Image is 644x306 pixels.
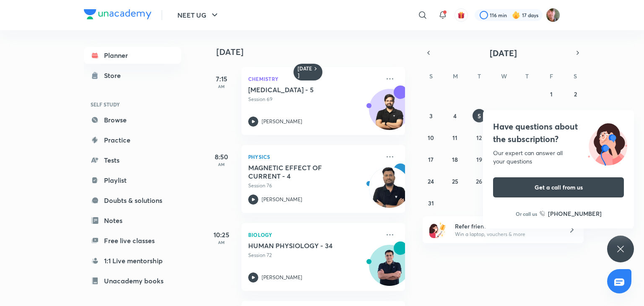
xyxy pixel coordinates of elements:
abbr: Saturday [574,72,577,80]
p: AM [205,84,238,89]
abbr: August 17, 2025 [428,156,434,163]
img: streak [512,11,520,19]
abbr: August 5, 2025 [478,112,481,120]
button: August 25, 2025 [448,174,462,188]
abbr: August 1, 2025 [550,90,553,98]
abbr: August 4, 2025 [453,112,457,120]
h4: Have questions about the subscription? [493,120,624,145]
h5: 7:15 [205,74,238,84]
button: August 4, 2025 [448,109,462,122]
button: August 24, 2025 [424,174,438,188]
a: Store [84,67,181,84]
button: August 6, 2025 [496,109,510,122]
button: [DATE] [434,47,572,59]
h5: 10:25 [205,230,238,240]
img: Company Logo [84,9,151,19]
button: NEET UG [172,7,225,23]
a: 1:1 Live mentorship [84,252,181,269]
button: August 1, 2025 [545,87,558,101]
abbr: August 2, 2025 [574,90,577,98]
a: Planner [84,47,181,64]
p: AM [205,240,238,245]
p: [PERSON_NAME] [262,274,302,281]
h6: [DATE] [298,65,312,79]
h4: [DATE] [216,47,413,57]
a: [PHONE_NUMBER] [540,209,602,218]
p: Physics [248,152,380,162]
img: Avatar [369,249,410,290]
p: Win a laptop, vouchers & more [455,231,558,238]
button: August 31, 2025 [424,196,438,210]
img: avatar [457,11,465,19]
h6: SELF STUDY [84,97,181,112]
h5: 8:50 [205,152,238,162]
abbr: Monday [453,72,458,80]
p: AM [205,162,238,167]
p: Biology [248,230,380,240]
button: August 12, 2025 [473,131,486,144]
h6: [PHONE_NUMBER] [548,209,602,218]
img: referral [429,221,446,238]
abbr: August 24, 2025 [428,177,434,185]
button: August 8, 2025 [545,109,558,122]
button: August 9, 2025 [569,109,582,122]
abbr: Friday [550,72,553,80]
p: [PERSON_NAME] [262,118,302,125]
button: August 11, 2025 [448,131,462,144]
p: Session 72 [248,252,380,259]
abbr: August 25, 2025 [452,177,458,185]
button: August 19, 2025 [473,153,486,166]
img: Avatar [369,93,410,134]
a: Unacademy books [84,272,181,289]
button: August 2, 2025 [569,87,582,101]
abbr: August 18, 2025 [452,156,458,163]
button: August 10, 2025 [424,131,438,144]
h6: Refer friends [455,222,558,231]
img: Ravii [546,8,560,22]
button: August 17, 2025 [424,153,438,166]
h5: MAGNETIC EFFECT OF CURRENT - 4 [248,163,353,180]
a: Browse [84,112,181,128]
a: Notes [84,212,181,229]
p: Session 76 [248,182,380,189]
img: ttu_illustration_new.svg [581,120,634,166]
abbr: Wednesday [501,72,507,80]
button: August 5, 2025 [473,109,486,122]
button: August 18, 2025 [448,153,462,166]
p: Session 69 [248,96,380,103]
button: avatar [454,8,468,22]
abbr: August 31, 2025 [428,199,434,207]
a: Company Logo [84,9,151,21]
button: August 26, 2025 [473,174,486,188]
abbr: Tuesday [478,72,481,80]
button: August 3, 2025 [424,109,438,122]
p: Or call us [516,210,537,218]
a: Free live classes [84,232,181,249]
a: Playlist [84,172,181,189]
p: Chemistry [248,74,380,84]
button: August 7, 2025 [520,109,534,122]
div: Store [104,70,126,80]
a: Doubts & solutions [84,192,181,209]
abbr: Thursday [525,72,529,80]
abbr: August 26, 2025 [476,177,482,185]
abbr: August 19, 2025 [476,156,482,163]
span: [DATE] [490,47,517,59]
a: Practice [84,132,181,148]
p: [PERSON_NAME] [262,196,302,203]
abbr: August 3, 2025 [429,112,433,120]
div: Our expert can answer all your questions [493,149,624,166]
h5: HUMAN PHYSIOLOGY - 34 [248,241,353,250]
abbr: August 10, 2025 [428,134,434,142]
abbr: August 11, 2025 [452,134,457,142]
abbr: August 12, 2025 [476,134,482,142]
button: Get a call from us [493,177,624,197]
a: Tests [84,152,181,169]
h5: HYDROCARBONS - 5 [248,86,353,94]
abbr: Sunday [429,72,433,80]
